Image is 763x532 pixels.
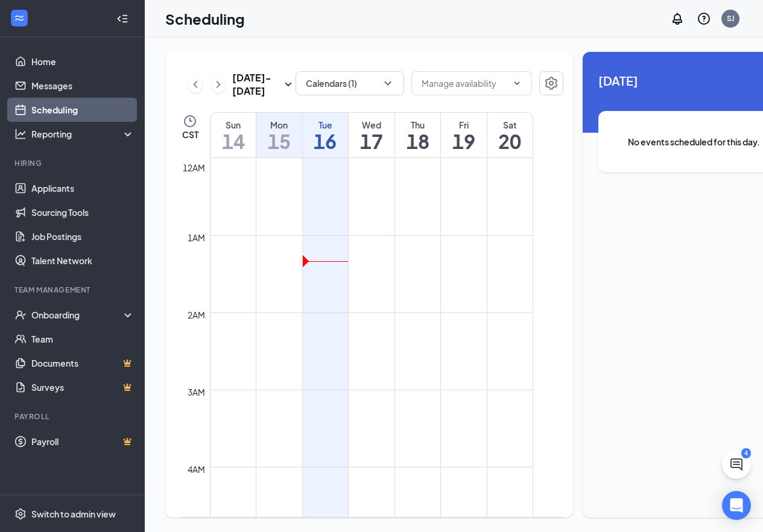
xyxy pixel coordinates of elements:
[31,128,135,140] div: Reporting
[303,131,349,151] h1: 16
[31,200,135,224] a: Sourcing Tools
[727,13,735,24] div: SJ
[189,77,201,92] svg: ChevronLeft
[14,158,132,168] div: Hiring
[185,308,207,321] div: 2am
[382,77,394,89] svg: ChevronDown
[14,411,132,422] div: Payroll
[165,8,245,29] h1: Scheduling
[349,113,394,157] a: September 17, 2025
[487,113,533,157] a: September 20, 2025
[31,74,135,98] a: Messages
[395,113,441,157] a: September 18, 2025
[31,429,135,454] a: PayrollCrown
[31,375,135,399] a: SurveysCrown
[185,231,207,244] div: 1am
[296,71,404,95] button: Calendars (1)ChevronDown
[31,49,135,74] a: Home
[232,71,281,98] h3: [DATE] - [DATE]
[31,309,124,321] div: Onboarding
[349,119,394,131] div: Wed
[539,71,563,95] button: Settings
[14,285,132,295] div: Team Management
[441,131,487,151] h1: 19
[31,351,135,375] a: DocumentsCrown
[211,113,256,157] a: September 14, 2025
[395,119,441,131] div: Thu
[512,78,522,88] svg: ChevronDown
[180,161,207,174] div: 12am
[14,128,27,140] svg: Analysis
[395,131,441,151] h1: 18
[722,450,751,479] button: ChatActive
[212,75,225,93] button: ChevronRight
[211,119,256,131] div: Sun
[31,249,135,273] a: Talent Network
[211,131,256,151] h1: 14
[544,76,559,90] svg: Settings
[31,508,116,520] div: Switch to admin view
[729,457,744,472] svg: ChatActive
[212,77,224,92] svg: ChevronRight
[256,113,302,157] a: September 15, 2025
[14,508,27,520] svg: Settings
[185,463,207,476] div: 4am
[189,75,202,93] button: ChevronLeft
[303,119,349,131] div: Tue
[185,385,207,399] div: 3am
[487,119,533,131] div: Sat
[539,71,563,98] a: Settings
[256,131,302,151] h1: 15
[349,131,394,151] h1: 17
[256,119,302,131] div: Mon
[31,327,135,351] a: Team
[183,114,197,128] svg: Clock
[281,77,296,92] svg: SmallChevronDown
[182,128,198,141] span: CST
[441,119,487,131] div: Fri
[722,491,751,520] div: Open Intercom Messenger
[116,13,128,25] svg: Collapse
[741,448,751,458] div: 4
[31,176,135,200] a: Applicants
[487,131,533,151] h1: 20
[31,98,135,122] a: Scheduling
[13,12,25,24] svg: WorkstreamLogo
[303,113,349,157] a: September 16, 2025
[670,11,685,26] svg: Notifications
[31,224,135,249] a: Job Postings
[697,11,711,26] svg: QuestionInfo
[441,113,487,157] a: September 19, 2025
[422,77,507,90] input: Manage availability
[14,309,27,321] svg: UserCheck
